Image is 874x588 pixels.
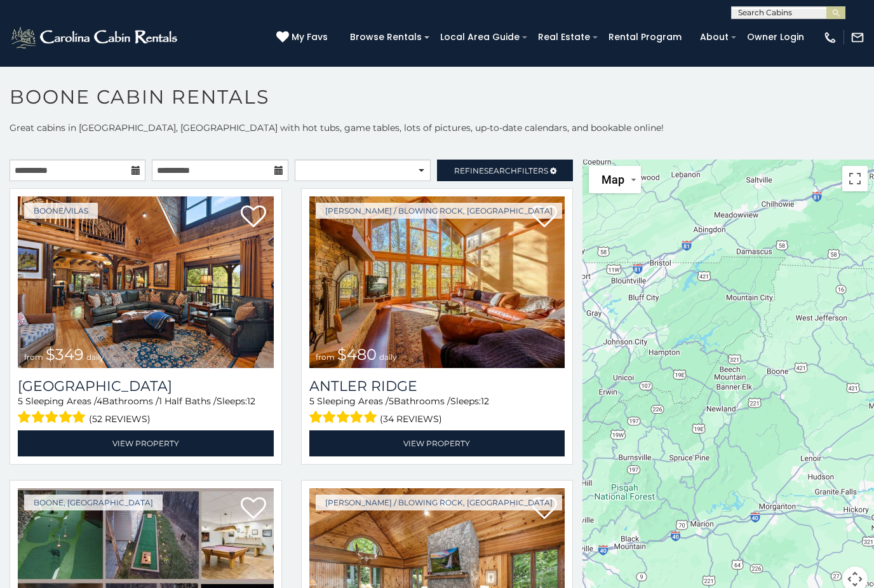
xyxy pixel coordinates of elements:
[389,395,394,407] span: 5
[602,27,688,47] a: Rental Program
[247,395,255,407] span: 12
[309,430,565,456] a: View Property
[309,395,565,427] div: Sleeping Areas / Bathrooms / Sleeps:
[18,196,274,368] a: Diamond Creek Lodge from $349 daily
[481,395,489,407] span: 12
[434,27,526,47] a: Local Area Guide
[694,27,735,47] a: About
[484,166,517,175] span: Search
[589,166,641,193] button: Change map style
[86,352,104,362] span: daily
[89,411,151,427] span: (52 reviews)
[309,395,314,407] span: 5
[241,496,266,523] a: Add to favorites
[309,378,565,395] a: Antler Ridge
[18,378,274,395] h3: Diamond Creek Lodge
[454,166,548,175] span: Refine Filters
[159,395,217,407] span: 1 Half Baths /
[309,196,565,368] img: Antler Ridge
[344,27,428,47] a: Browse Rentals
[437,160,573,181] a: RefineSearchFilters
[532,27,596,47] a: Real Estate
[18,395,274,427] div: Sleeping Areas / Bathrooms / Sleeps:
[18,196,274,368] img: Diamond Creek Lodge
[97,395,102,407] span: 4
[18,395,23,407] span: 5
[24,203,98,219] a: Boone/Vilas
[316,203,562,219] a: [PERSON_NAME] / Blowing Rock, [GEOGRAPHIC_DATA]
[316,495,562,510] a: [PERSON_NAME] / Blowing Rock, [GEOGRAPHIC_DATA]
[316,352,335,362] span: from
[823,31,837,44] img: phone-regular-white.png
[24,495,163,510] a: Boone, [GEOGRAPHIC_DATA]
[292,31,328,44] span: My Favs
[602,173,624,186] span: Map
[380,411,442,427] span: (34 reviews)
[24,352,43,362] span: from
[18,378,274,395] a: [GEOGRAPHIC_DATA]
[309,196,565,368] a: Antler Ridge from $480 daily
[10,25,181,50] img: White-1-2.png
[276,31,331,44] a: My Favs
[842,166,868,191] button: Toggle fullscreen view
[18,430,274,456] a: View Property
[850,31,864,44] img: mail-regular-white.png
[379,352,397,362] span: daily
[46,345,84,364] span: $349
[741,27,810,47] a: Owner Login
[337,345,377,364] span: $480
[241,204,266,231] a: Add to favorites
